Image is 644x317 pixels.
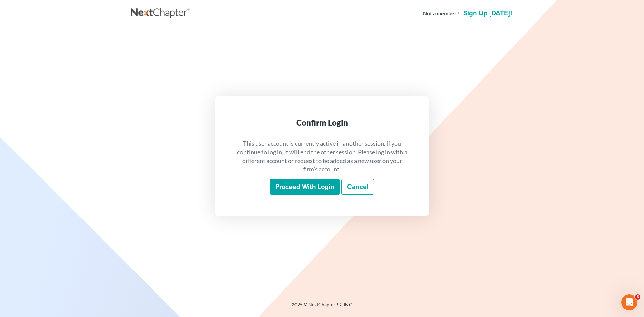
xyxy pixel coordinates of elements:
p: This user account is currently active in another session. If you continue to log in, it will end ... [236,139,408,174]
a: Sign up [DATE]! [462,10,513,17]
iframe: Intercom live chat [621,294,637,310]
input: Proceed with login [270,179,340,195]
div: Confirm Login [236,117,408,128]
a: Cancel [341,179,374,195]
div: 2025 © NextChapterBK, INC [131,301,513,313]
span: 6 [635,294,640,300]
strong: Not a member? [423,10,459,17]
